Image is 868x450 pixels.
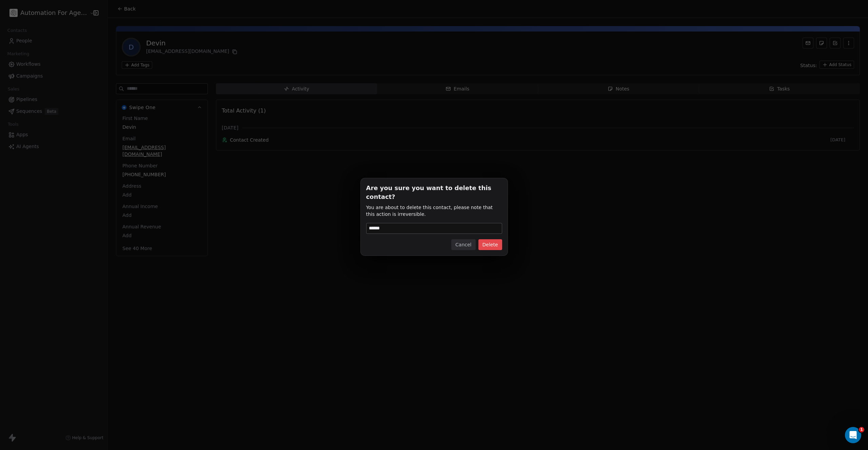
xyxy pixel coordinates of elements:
[451,239,475,250] button: Cancel
[859,427,864,432] span: 1
[845,427,861,443] iframe: Intercom live chat
[366,204,502,218] span: You are about to delete this contact, please note that this action is irreversible.
[366,184,502,201] span: Are you sure you want to delete this contact?
[478,239,502,250] button: Delete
